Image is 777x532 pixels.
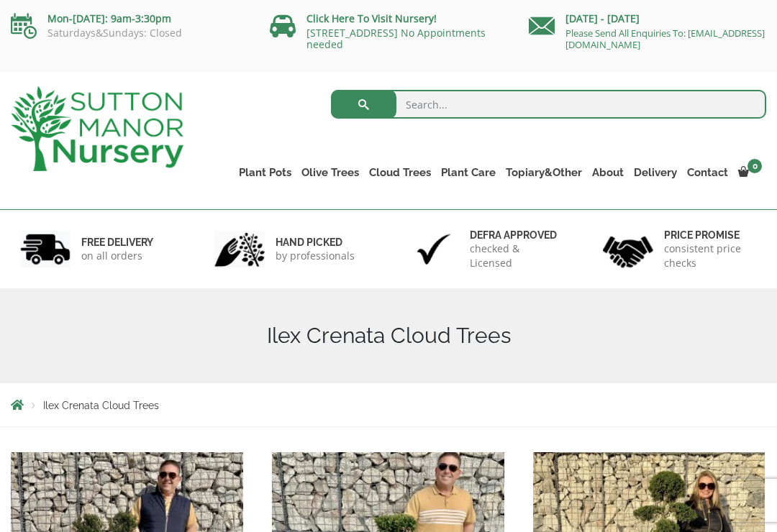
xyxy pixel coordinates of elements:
a: Please Send All Enquiries To: [EMAIL_ADDRESS][DOMAIN_NAME] [565,27,765,51]
input: Search... [331,90,766,119]
h6: Defra approved [470,229,563,242]
p: Mon-[DATE]: 9am-3:30pm [11,10,248,27]
p: [DATE] - [DATE] [529,10,766,27]
a: Plant Care [436,162,501,183]
a: Cloud Trees [364,162,436,183]
img: 1.jpg [20,231,71,267]
span: Ilex Crenata Cloud Trees [43,400,159,411]
a: About [587,162,629,183]
h6: Price promise [664,229,757,242]
a: Olive Trees [296,162,364,183]
a: Topiary&Other [501,162,587,183]
img: 3.jpg [409,231,459,267]
img: 2.jpg [214,231,265,267]
p: Saturdays&Sundays: Closed [11,27,248,39]
nav: Breadcrumbs [11,399,766,411]
p: checked & Licensed [470,242,563,270]
p: consistent price checks [664,242,757,270]
a: Click Here To Visit Nursery! [306,12,437,25]
span: 0 [748,159,762,173]
p: by professionals [276,249,355,263]
a: Contact [682,162,733,183]
a: Delivery [629,162,682,183]
h1: Ilex Crenata Cloud Trees [11,323,766,349]
a: Plant Pots [234,162,296,183]
img: 4.jpg [603,227,653,271]
p: on all orders [81,249,153,263]
img: logo [11,86,183,171]
h6: FREE DELIVERY [81,236,153,249]
a: [STREET_ADDRESS] No Appointments needed [306,26,486,51]
h6: hand picked [276,236,355,249]
a: 0 [733,162,766,183]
